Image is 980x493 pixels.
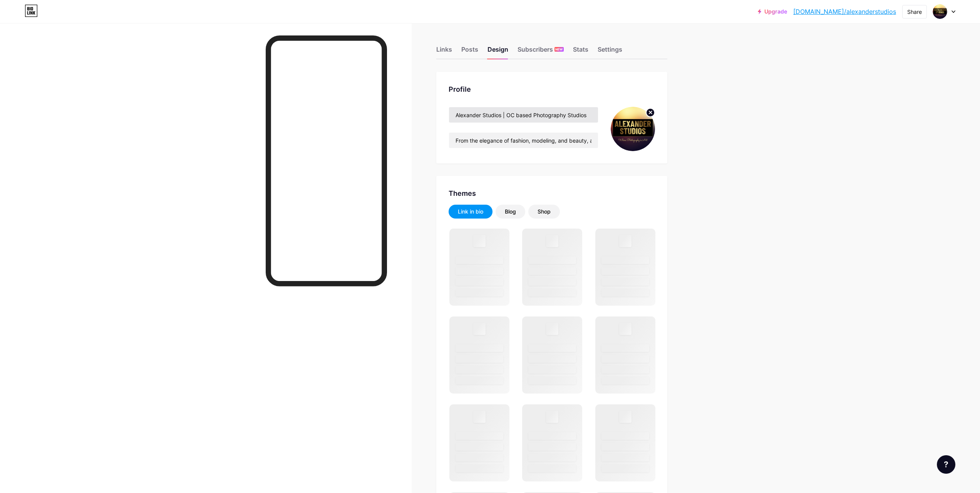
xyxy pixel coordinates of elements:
div: Posts [461,45,478,59]
div: Profile [449,84,655,94]
div: Themes [449,188,655,199]
div: Links [436,45,452,59]
div: Share [907,8,922,16]
img: alexanderstudios [611,107,655,151]
a: Upgrade [758,8,787,15]
div: Design [487,45,508,59]
a: [DOMAIN_NAME]/alexanderstudios [793,7,896,16]
img: alexanderstudios [933,4,947,19]
div: Settings [598,45,622,59]
input: Name [449,107,598,123]
div: Stats [573,45,588,59]
div: Blog [505,208,516,215]
div: Link in bio [458,208,483,215]
span: NEW [555,47,563,52]
input: Bio [449,133,598,148]
div: Shop [538,208,551,215]
div: Subscribers [518,45,564,59]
